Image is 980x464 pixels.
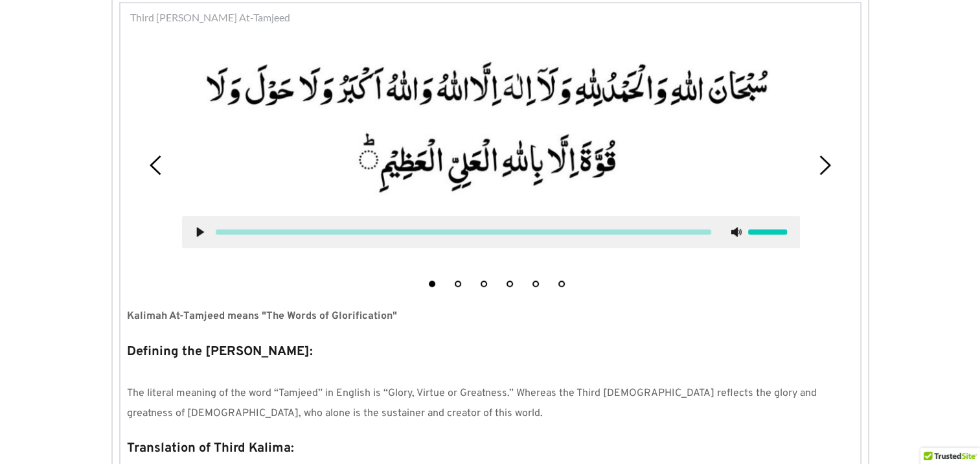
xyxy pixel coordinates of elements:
button: 4 of 6 [507,281,513,287]
button: 3 of 6 [481,281,487,287]
button: 1 of 6 [429,281,435,287]
span: The literal meaning of the word “Tamjeed” in English is “Glory, Virtue or Greatness.” Whereas the... [127,387,819,419]
button: 5 of 6 [532,281,539,287]
strong: Translation of Third Kalima: [127,440,294,457]
button: 2 of 6 [455,281,461,287]
button: 6 of 6 [558,281,565,287]
span: Third [PERSON_NAME] At-Tamjeed [130,10,290,25]
strong: Kalimah At-Tamjeed means "The Words of Glorification" [127,310,397,323]
strong: Defining the [PERSON_NAME]: [127,343,313,360]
